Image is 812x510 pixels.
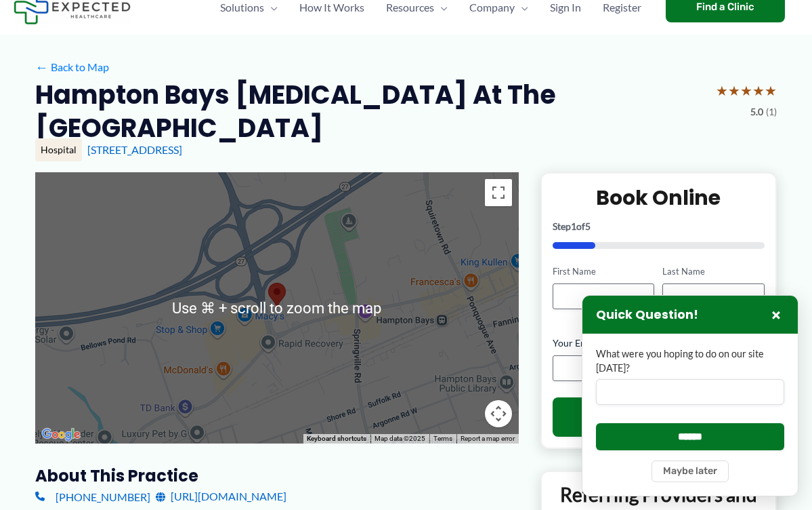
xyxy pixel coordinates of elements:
[35,57,109,77] a: ←Back to Map
[553,265,654,278] label: First Name
[35,465,519,486] h3: About this practice
[651,460,729,482] button: Maybe later
[765,78,777,103] span: ★
[553,336,765,350] label: Your Email Address
[35,60,48,73] span: ←
[571,220,576,232] span: 1
[35,78,705,145] h2: Hampton Bays [MEDICAL_DATA] at the [GEOGRAPHIC_DATA]
[307,434,366,444] button: Keyboard shortcuts
[750,103,763,121] span: 5.0
[375,435,425,442] span: Map data ©2025
[485,179,512,206] button: Toggle fullscreen view
[461,435,515,442] a: Report a map error
[752,78,765,103] span: ★
[553,222,765,231] p: Step of
[433,435,452,442] a: Terms (opens in new tab)
[585,220,591,232] span: 5
[596,347,784,375] label: What were you hoping to do on our site [DATE]?
[662,265,764,278] label: Last Name
[768,307,784,323] button: Close
[35,138,82,161] div: Hospital
[553,184,765,211] h2: Book Online
[766,103,777,121] span: (1)
[39,426,83,444] img: Google
[156,486,286,507] a: [URL][DOMAIN_NAME]
[728,78,740,103] span: ★
[39,426,83,444] a: Open this area in Google Maps (opens a new window)
[740,78,752,103] span: ★
[596,307,698,323] h3: Quick Question!
[87,143,182,156] a: [STREET_ADDRESS]
[35,486,150,507] a: [PHONE_NUMBER]
[716,78,728,103] span: ★
[485,400,512,427] button: Map camera controls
